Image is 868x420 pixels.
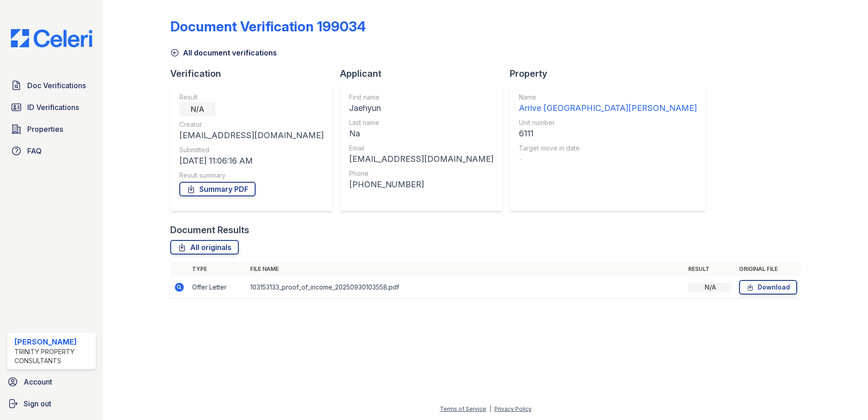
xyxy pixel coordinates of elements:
div: Unit number [519,118,697,127]
a: Privacy Policy [494,405,532,412]
div: [EMAIL_ADDRESS][DOMAIN_NAME] [349,153,493,165]
div: N/A [179,102,216,116]
div: Submitted [179,145,324,155]
div: Target move in date [519,144,697,153]
span: Account [24,376,52,387]
td: Offer Letter [188,276,247,299]
div: Result [179,93,324,102]
th: Original file [735,262,801,276]
div: Applicant [340,67,510,80]
span: Sign out [24,398,51,409]
a: All originals [170,240,239,255]
span: Doc Verifications [27,80,86,91]
div: Property [510,67,713,80]
div: Na [349,127,493,140]
div: Jaehyun [349,102,493,115]
div: Verification [170,67,340,80]
a: Name Arrive [GEOGRAPHIC_DATA][PERSON_NAME] [519,93,697,115]
div: Phone [349,169,493,178]
div: 6111 [519,127,697,140]
div: Result summary [179,171,324,180]
div: Trinity Property Consultants [15,347,92,365]
a: Terms of Service [440,405,486,412]
div: Creator [179,120,324,129]
th: Type [188,262,247,276]
div: Document Results [170,224,249,236]
div: - [519,153,697,165]
div: [DATE] 11:06:16 AM [179,155,324,167]
div: Arrive [GEOGRAPHIC_DATA][PERSON_NAME] [519,102,697,115]
img: CE_Logo_Blue-a8612792a0a2168367f1c8372b55b34899dd931a85d93a1a3d3e32e68fde9ad4.png [4,29,99,47]
div: First name [349,93,493,102]
div: Last name [349,118,493,127]
a: All document verifications [170,47,277,58]
a: Doc Verifications [7,76,96,95]
div: [PHONE_NUMBER] [349,178,493,191]
a: Summary PDF [179,182,256,196]
a: Sign out [4,395,99,413]
span: Properties [27,124,63,135]
a: Download [739,280,797,295]
th: Result [685,262,735,276]
div: Email [349,144,493,153]
div: N/A [688,283,732,292]
span: ID Verifications [27,102,79,113]
a: FAQ [7,142,96,160]
th: File name [247,262,685,276]
div: | [489,405,491,412]
td: 103153133_proof_of_income_20250930103558.pdf [247,276,685,299]
a: Account [4,373,99,391]
span: FAQ [27,145,42,156]
div: [PERSON_NAME] [15,336,92,347]
div: Document Verification 199034 [170,18,366,35]
a: Properties [7,120,96,138]
a: ID Verifications [7,98,96,116]
div: Name [519,93,697,102]
div: [EMAIL_ADDRESS][DOMAIN_NAME] [179,129,324,142]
